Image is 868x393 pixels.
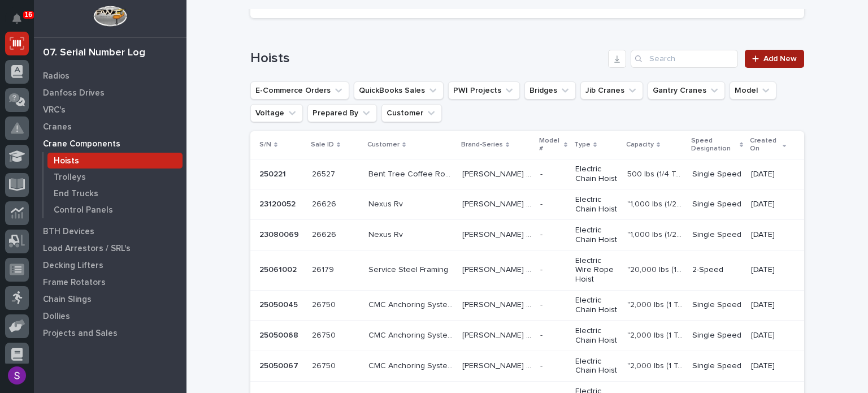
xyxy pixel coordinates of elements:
p: Created On [750,135,779,156]
p: Control Panels [54,205,113,215]
p: Single Speed [692,361,742,371]
p: Type [574,139,591,151]
button: Customer [381,104,442,122]
p: Electric Chain Hoist [575,357,618,376]
p: BTH Devices [43,227,94,237]
a: Load Arrestors / SRL's [34,240,186,257]
p: Nexus Rv [368,228,405,240]
p: [DATE] [751,230,786,240]
p: Decking Lifters [43,261,103,271]
p: [PERSON_NAME] STK [462,359,533,371]
tr: 250221250221 2652726527 Bent Tree Coffee RoastersBent Tree Coffee Roasters [PERSON_NAME] SBV[PERS... [250,159,804,189]
a: Danfoss Drives [34,84,186,101]
p: 25050045 [259,298,300,310]
p: Electric Chain Hoist [575,296,618,315]
tr: 2308006923080069 2662626626 Nexus RvNexus Rv [PERSON_NAME] STK[PERSON_NAME] STK -- Electric Chain... [250,220,804,251]
button: Voltage [250,104,303,122]
p: Cranes [43,122,72,132]
p: [PERSON_NAME] STK [462,197,533,209]
button: Model [730,81,776,100]
a: Frame Rotators [34,274,186,291]
a: Cranes [34,118,186,135]
p: Hoists [54,156,79,166]
p: Trolleys [54,172,86,183]
a: Radios [34,67,186,84]
p: - [540,298,545,310]
p: CMC Anchoring Systems [368,359,455,371]
p: End Trucks [54,189,98,199]
p: "2,000 lbs (1 Ton)" [627,329,685,340]
p: "20,000 lbs (10 Tons)" [627,263,685,275]
p: [PERSON_NAME] STK [462,298,533,310]
p: [PERSON_NAME] STK [462,228,533,240]
p: Load Arrestors / SRL's [43,244,131,254]
p: Radios [43,71,70,81]
p: 26750 [312,329,338,340]
a: Control Panels [44,202,186,218]
p: 2-Speed [692,265,742,275]
p: S/N [259,139,271,151]
tr: 2505004525050045 2675026750 CMC Anchoring SystemsCMC Anchoring Systems [PERSON_NAME] STK[PERSON_N... [250,290,804,321]
p: Speed Designation [691,135,737,156]
p: Service Steel Framing [368,263,450,275]
span: Add New [763,55,797,63]
p: "1,000 lbs (1/2 Ton)" [627,197,685,209]
p: 16 [25,11,32,19]
p: 26179 [312,263,336,275]
p: Electric Chain Hoist [575,226,618,245]
a: Dollies [34,308,186,325]
p: Single Speed [692,170,742,179]
p: 23120052 [259,197,298,209]
p: [PERSON_NAME] SBV [462,167,533,179]
button: Prepared By [307,104,377,122]
p: 25061002 [259,263,299,275]
input: Search [631,50,738,68]
p: 26750 [312,298,338,310]
a: Hoists [44,153,186,169]
p: [DATE] [751,331,786,340]
p: [DATE] [751,300,786,310]
p: 26527 [312,167,337,179]
p: Projects and Sales [43,329,118,339]
p: Brand-Series [461,139,503,151]
button: QuickBooks Sales [354,81,444,100]
a: VRC's [34,101,186,118]
p: Single Speed [692,331,742,340]
p: VRC's [43,105,66,115]
p: 26626 [312,197,338,209]
p: - [540,329,545,340]
a: End Trucks [44,185,186,201]
p: 26750 [312,359,338,371]
button: PWI Projects [448,81,520,100]
p: - [540,263,545,275]
p: Dollies [43,312,70,322]
button: Bridges [524,81,576,100]
p: Danfoss Drives [43,88,105,98]
h1: Hoists [250,50,604,67]
p: Crane Components [43,139,120,149]
p: Chain Slings [43,295,92,305]
p: 25050068 [259,329,301,340]
p: 25050067 [259,359,301,371]
button: E-Commerce Orders [250,81,349,100]
p: [DATE] [751,361,786,371]
p: [PERSON_NAME] SMW [462,263,533,275]
button: Gantry Cranes [648,81,725,100]
p: "2,000 lbs (1 Ton)" [627,298,685,310]
p: - [540,228,545,240]
p: 250221 [259,167,288,179]
p: Single Speed [692,230,742,240]
a: Projects and Sales [34,325,186,342]
p: "2,000 lbs (1 Ton)" [627,359,685,371]
div: 07. Serial Number Log [43,47,145,59]
p: Sale ID [311,139,334,151]
button: Notifications [5,7,29,31]
a: BTH Devices [34,223,186,240]
p: [DATE] [751,170,786,179]
a: Add New [745,50,804,68]
p: [DATE] [751,200,786,209]
a: Trolleys [44,169,186,185]
p: Electric Chain Hoist [575,195,618,214]
p: "1,000 lbs (1/2 Ton)" [627,228,685,240]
